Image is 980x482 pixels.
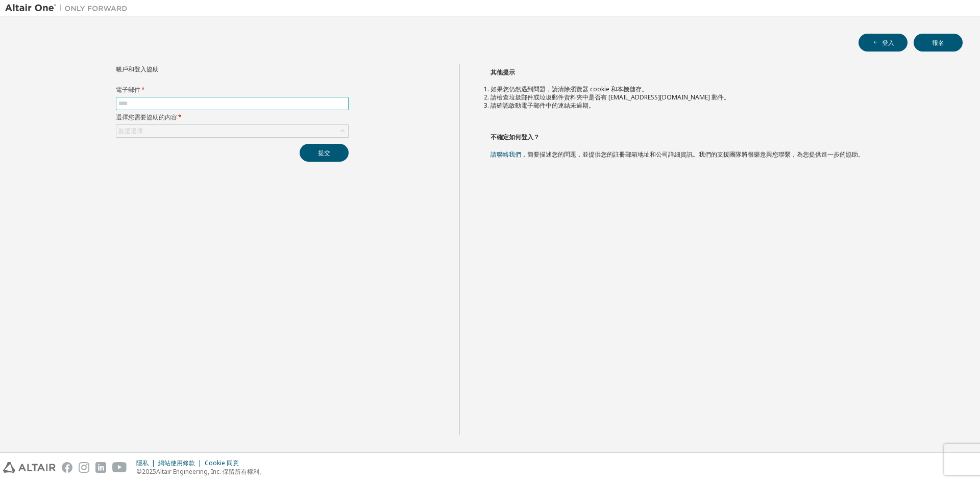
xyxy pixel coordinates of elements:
font: 帳戶和登入協助 [116,65,159,73]
font: 點選選擇 [118,126,143,135]
img: linkedin.svg [95,462,106,473]
font: Altair Engineering, Inc. 保留所有權利。 [156,467,265,476]
font: 報名 [932,38,944,47]
a: 請聯絡我們 [491,150,521,159]
font: 選擇您需要協助的內容 [116,113,177,121]
font: 如果您仍然遇到問題，請清除瀏覽器 cookie 和本機儲存。 [491,85,648,93]
img: 牽牛星一號 [5,3,133,13]
button: 提交 [300,144,349,162]
font: 請檢查垃圾郵件或垃圾郵件資料夾中是否有 [EMAIL_ADDRESS][DOMAIN_NAME] 郵件。 [491,93,730,102]
img: facebook.svg [62,462,72,473]
button: 報名 [914,34,963,52]
img: youtube.svg [112,462,127,473]
font: ，簡要描述您的問題，並提供您的註冊郵箱地址和公司詳細資訊。我們的支援團隊將很樂意與您聯繫，為您提供進一步的協助。 [521,150,864,159]
font: 電子郵件 [116,85,140,94]
font: Cookie 同意 [205,459,239,467]
img: instagram.svg [79,462,89,473]
font: © [136,467,142,476]
img: altair_logo.svg [3,462,56,473]
button: 登入 [859,34,908,52]
font: 提交 [318,148,330,157]
font: 請確認啟動電子郵件中的連結未過期。 [491,101,595,110]
font: 登入 [882,38,894,47]
div: 點選選擇 [116,125,348,137]
font: 不確定如何登入？ [491,133,540,141]
font: 網站使用條款 [158,459,195,467]
font: 2025 [142,467,156,476]
font: 其他提示 [491,68,515,77]
font: 隱私 [136,459,149,467]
